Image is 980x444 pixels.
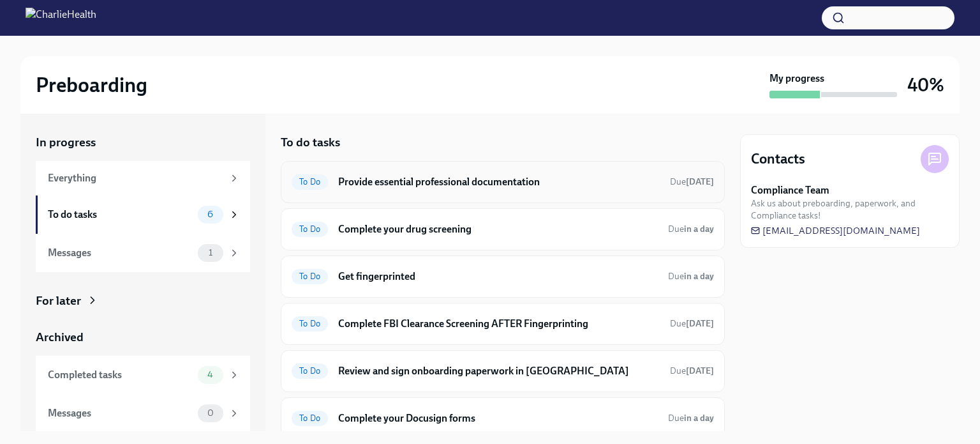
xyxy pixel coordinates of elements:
[36,134,250,151] a: In progress
[36,195,250,234] a: To do tasks6
[292,319,328,328] span: To Do
[48,171,223,185] div: Everything
[48,246,193,260] div: Messages
[338,175,660,189] h6: Provide essential professional documentation
[200,370,221,379] span: 4
[338,270,658,284] h6: Get fingerprinted
[668,412,714,424] span: September 4th, 2025 09:00
[751,149,805,169] h4: Contacts
[668,271,714,282] span: Due
[292,224,328,234] span: To Do
[684,271,714,282] strong: in a day
[200,210,221,219] span: 6
[36,293,81,309] div: For later
[292,366,328,376] span: To Do
[338,364,660,378] h6: Review and sign onboarding paperwork in [GEOGRAPHIC_DATA]
[751,183,829,197] strong: Compliance Team
[292,172,714,192] a: To DoProvide essential professional documentationDue[DATE]
[292,361,714,381] a: To DoReview and sign onboarding paperwork in [GEOGRAPHIC_DATA]Due[DATE]
[36,356,250,394] a: Completed tasks4
[670,318,714,329] span: Due
[292,413,328,423] span: To Do
[48,368,193,382] div: Completed tasks
[686,365,714,376] strong: [DATE]
[292,272,328,281] span: To Do
[292,266,714,287] a: To DoGet fingerprintedDuein a day
[338,222,658,236] h6: Complete your drug screening
[686,318,714,329] strong: [DATE]
[36,72,147,98] h2: Preboarding
[292,177,328,187] span: To Do
[338,317,660,331] h6: Complete FBI Clearance Screening AFTER Fingerprinting
[684,413,714,424] strong: in a day
[36,161,250,195] a: Everything
[292,219,714,240] a: To DoComplete your drug screeningDuein a day
[36,329,250,346] a: Archived
[668,224,714,234] span: Due
[201,248,220,257] span: 1
[751,197,949,222] span: Ask us about preboarding, paperwork, and Compliance tasks!
[36,394,250,433] a: Messages0
[751,224,920,237] a: [EMAIL_ADDRESS][DOMAIN_NAME]
[670,365,714,377] span: September 7th, 2025 09:00
[36,293,250,309] a: For later
[670,318,714,330] span: September 7th, 2025 09:00
[36,234,250,272] a: Messages1
[668,223,714,235] span: September 4th, 2025 09:00
[338,411,658,425] h6: Complete your Docusign forms
[48,208,193,222] div: To do tasks
[200,408,221,418] span: 0
[670,365,714,376] span: Due
[668,413,714,424] span: Due
[26,8,96,28] img: CharlieHealth
[281,134,340,151] h5: To do tasks
[670,176,714,187] span: Due
[686,176,714,187] strong: [DATE]
[670,176,714,188] span: September 3rd, 2025 09:00
[769,72,824,86] strong: My progress
[292,408,714,429] a: To DoComplete your Docusign formsDuein a day
[907,73,944,96] h3: 40%
[684,224,714,234] strong: in a day
[48,406,193,420] div: Messages
[668,270,714,282] span: September 4th, 2025 09:00
[292,314,714,334] a: To DoComplete FBI Clearance Screening AFTER FingerprintingDue[DATE]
